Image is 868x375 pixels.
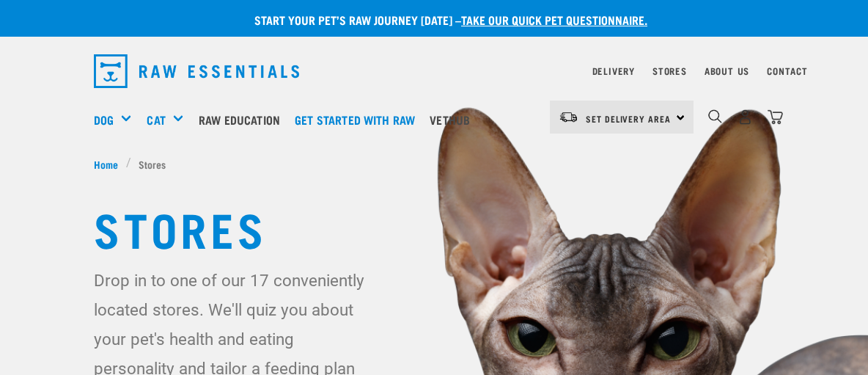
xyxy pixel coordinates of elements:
nav: breadcrumbs [94,156,774,172]
a: Dog [94,111,114,128]
a: Home [94,156,126,172]
nav: dropdown navigation [82,48,786,94]
h1: Stores [94,201,774,254]
a: take our quick pet questionnaire. [461,16,647,23]
img: home-icon@2x.png [768,109,783,125]
img: Raw Essentials Logo [94,54,299,88]
a: Get started with Raw [291,90,426,149]
img: home-icon-1@2x.png [708,109,722,123]
a: Vethub [426,90,481,149]
a: Contact [767,68,808,73]
img: van-moving.png [559,111,578,124]
a: Delivery [592,68,635,73]
a: Stores [652,68,687,73]
span: Set Delivery Area [586,116,671,121]
img: user.png [738,109,753,125]
a: About Us [705,68,749,73]
span: Home [94,156,118,172]
a: Raw Education [195,90,291,149]
a: Cat [147,111,165,128]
